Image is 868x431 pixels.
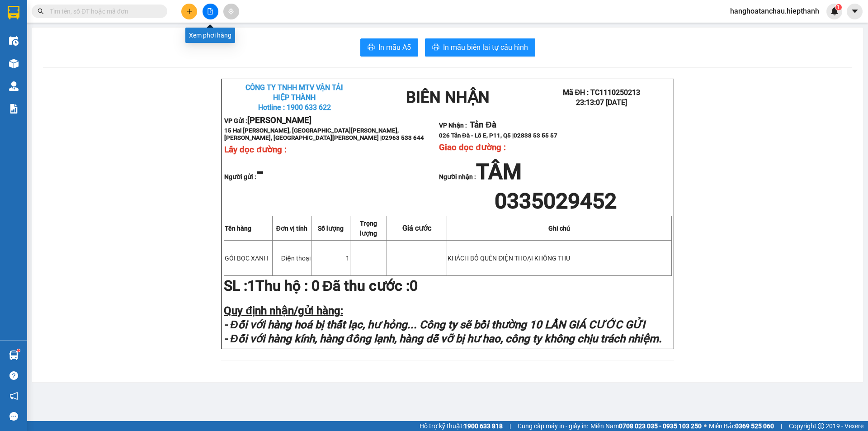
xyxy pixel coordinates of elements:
span: Miền Nam [590,421,702,431]
strong: - Đối với hàng hoá bị thất lạc, hư hỏng... Công ty sẽ bồi thường 10 LẦN GIÁ CƯỚC GỬI [224,318,645,331]
span: 1 [247,277,255,294]
span: Đã thu cước : [311,277,421,294]
span: Số lượng [318,225,344,232]
span: Điện thoại [281,255,311,262]
span: GÓI BỌC XANH [225,255,268,262]
span: TÂM [476,159,522,185]
span: search [38,8,44,14]
span: Miền Bắc [709,421,774,431]
strong: Quy định nhận/gửi hàng: [224,304,343,317]
span: printer [368,43,375,52]
span: Giao dọc đường : [439,142,505,152]
img: warehouse-icon [9,59,19,68]
span: Hotline : 1900 633 622 [258,103,331,112]
sup: 1 [17,349,20,352]
img: icon-new-feature [830,7,839,15]
img: warehouse-icon [9,81,19,91]
span: KHÁCH BỎ QUÊN ĐIỆN THOẠI KHÔNG THU [448,255,570,262]
img: warehouse-icon [9,36,19,46]
strong: 0369 525 060 [735,422,774,430]
span: [PERSON_NAME] [247,115,311,125]
strong: 0708 023 035 - 0935 103 250 [619,422,702,430]
span: hanghoatanchau.hiepthanh [723,5,826,17]
strong: CÔNG TY TNHH MTV VẬN TẢI [245,83,343,92]
span: | [509,421,511,431]
span: file-add [207,8,213,14]
span: Giá cước [402,224,431,232]
span: Hỗ trợ kỹ thuật: [420,421,503,431]
input: Tìm tên, số ĐT hoặc mã đơn [50,6,156,16]
span: notification [9,392,18,400]
span: 1 [346,255,349,262]
strong: VP Gửi : [224,117,311,124]
strong: Tên hàng [225,225,251,232]
strong: 1900 633 818 [464,422,503,430]
span: Lấy dọc đường : [224,145,286,155]
span: Tản Đà [470,120,496,130]
button: printerIn mẫu A5 [360,38,418,57]
span: question-circle [9,371,18,380]
span: copyright [818,423,824,429]
sup: 1 [835,4,842,10]
span: - [256,159,264,185]
span: caret-down [851,7,859,15]
strong: SL : [224,277,255,294]
span: Trọng lượng [360,220,377,237]
strong: VP Nhận : [439,122,496,129]
span: In mẫu biên lai tự cấu hình [443,42,528,53]
span: 02963 533 644 [382,134,424,141]
span: 0 [410,277,418,294]
span: printer [432,43,439,52]
strong: BIÊN NHẬN [406,88,490,106]
span: 23:13:07 [DATE] [576,98,627,107]
span: 0 [311,277,320,294]
span: message [9,412,18,421]
button: aim [223,4,239,19]
span: | [781,421,782,431]
span: 0335029452 [495,188,617,214]
button: printerIn mẫu biên lai tự cấu hình [425,38,535,57]
span: 15 Hai [PERSON_NAME], [GEOGRAPHIC_DATA][PERSON_NAME], [PERSON_NAME], [GEOGRAPHIC_DATA][PERSON_NAM... [224,127,424,141]
span: In mẫu A5 [378,42,411,53]
span: 1 [837,4,840,10]
button: caret-down [847,4,863,19]
strong: HIỆP THÀNH [273,93,316,102]
img: warehouse-icon [9,350,19,360]
span: 026 Tản Đà - Lô E, P11, Q5 | [439,132,557,139]
strong: Thu hộ : [255,277,308,294]
span: Cung cấp máy in - giấy in: [518,421,588,431]
strong: Người gửi : [224,173,264,180]
span: 02838 53 55 57 [514,132,557,139]
span: Mã ĐH : TC1110250213 [563,88,641,97]
strong: Ghi chú [548,225,570,232]
span: ⚪️ [704,424,707,428]
strong: Đơn vị tính [276,225,307,232]
button: plus [181,4,197,19]
button: file-add [203,4,218,19]
img: logo-vxr [8,6,19,19]
span: aim [228,8,234,14]
strong: Người nhận : [439,173,522,180]
strong: - Đối với hàng kính, hàng đông lạnh, hàng dễ vỡ bị hư hao, công ty không chịu trách nhiệm. [224,332,662,345]
img: solution-icon [9,104,19,114]
span: plus [186,8,193,14]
